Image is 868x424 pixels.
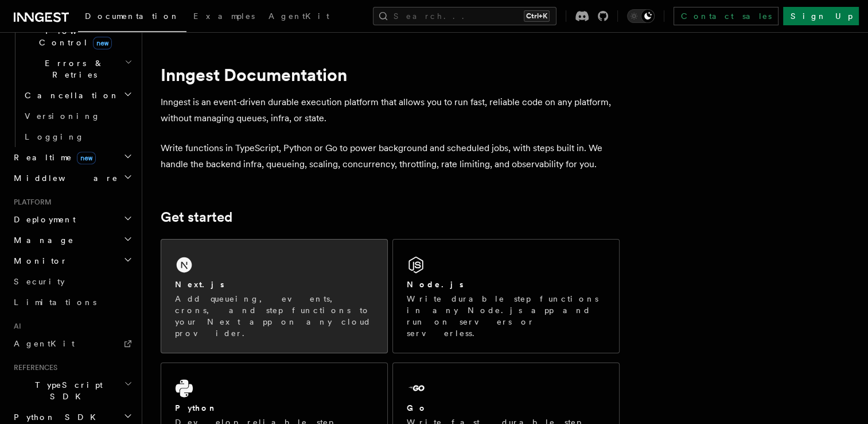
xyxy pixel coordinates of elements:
[524,10,550,22] kbd: Ctrl+K
[14,339,75,348] span: AgentKit
[407,279,464,290] h2: Node.js
[9,375,135,407] button: TypeScript SDK
[9,147,135,168] button: Realtimenew
[9,214,76,225] span: Deployment
[9,363,57,372] span: References
[25,132,84,141] span: Logging
[25,111,100,121] span: Versioning
[9,209,135,230] button: Deployment
[9,379,124,402] span: TypeScript SDK
[9,255,68,267] span: Monitor
[14,298,96,307] span: Limitations
[783,7,859,25] a: Sign Up
[268,11,329,21] span: AgentKit
[407,293,605,339] p: Write durable step functions in any Node.js app and run on servers or serverless.
[9,234,74,246] span: Manage
[20,53,135,85] button: Errors & Retries
[9,152,96,163] span: Realtime
[407,402,427,414] h2: Go
[161,239,388,353] a: Next.jsAdd queueing, events, crons, and step functions to your Next app on any cloud provider.
[14,277,65,286] span: Security
[193,11,255,21] span: Examples
[9,198,52,207] span: Platform
[9,168,135,188] button: Middleware
[175,279,224,290] h2: Next.js
[186,3,262,31] a: Examples
[20,85,135,106] button: Cancellation
[9,230,135,250] button: Manage
[674,7,779,25] a: Contact sales
[20,90,119,101] span: Cancellation
[9,172,118,184] span: Middleware
[9,411,103,423] span: Python SDK
[392,239,620,353] a: Node.jsWrite durable step functions in any Node.js app and run on servers or serverless.
[9,322,21,331] span: AI
[77,152,96,164] span: new
[78,3,186,32] a: Documentation
[175,293,373,339] p: Add queueing, events, crons, and step functions to your Next app on any cloud provider.
[93,37,112,49] span: new
[9,250,135,271] button: Monitor
[20,21,135,53] button: Flow Controlnew
[85,11,180,21] span: Documentation
[20,25,126,48] span: Flow Control
[161,64,620,85] h1: Inngest Documentation
[373,7,556,25] button: Search...Ctrl+K
[627,9,655,23] button: Toggle dark mode
[161,209,232,225] a: Get started
[161,140,620,172] p: Write functions in TypeScript, Python or Go to power background and scheduled jobs, with steps bu...
[20,126,135,147] a: Logging
[262,3,336,31] a: AgentKit
[9,333,135,354] a: AgentKit
[175,402,217,414] h2: Python
[9,292,135,313] a: Limitations
[20,106,135,126] a: Versioning
[9,271,135,292] a: Security
[20,57,124,80] span: Errors & Retries
[161,94,620,126] p: Inngest is an event-driven durable execution platform that allows you to run fast, reliable code ...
